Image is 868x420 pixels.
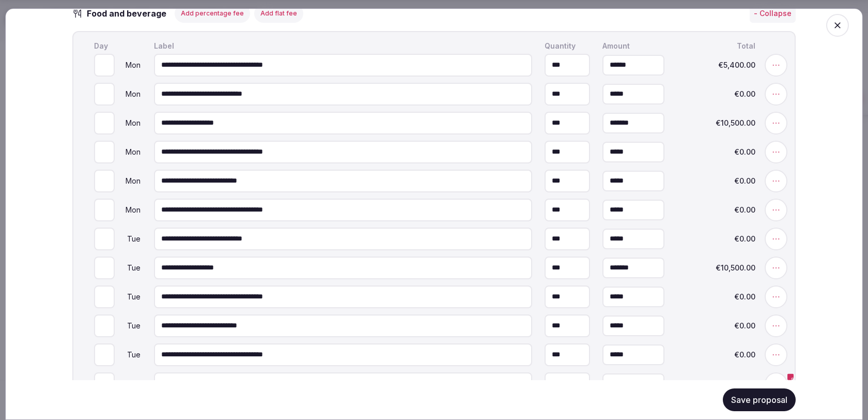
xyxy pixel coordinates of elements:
[117,293,142,301] div: Tue
[677,264,755,272] span: €10,500.00
[117,264,142,272] div: Tue
[723,388,796,411] button: Save proposal
[677,148,755,156] span: €0.00
[117,177,142,185] div: Mon
[675,40,757,52] div: Total
[600,40,667,52] div: Amount
[677,293,755,301] span: €0.00
[677,235,755,243] span: €0.00
[92,40,144,52] div: Day
[117,62,142,69] div: Mon
[117,206,142,214] div: Mon
[677,62,755,69] span: €5,400.00
[677,119,755,127] span: €10,500.00
[117,91,142,98] div: Mon
[117,235,142,243] div: Tue
[117,351,142,358] div: Tue
[677,351,755,358] span: €0.00
[677,206,755,214] span: €0.00
[677,322,755,329] span: €0.00
[117,119,142,127] div: Mon
[677,91,755,98] span: €0.00
[117,322,142,329] div: Tue
[152,40,534,52] div: Label
[117,148,142,156] div: Mon
[677,177,755,185] span: €0.00
[542,40,592,52] div: Quantity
